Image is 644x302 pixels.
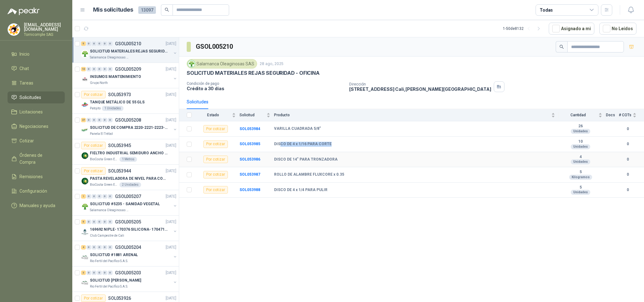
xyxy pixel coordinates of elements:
[81,67,86,71] div: 10
[19,188,47,195] span: Configuración
[203,186,228,194] div: Por cotizar
[138,6,156,14] span: 13097
[187,70,320,76] p: SOLICITUD MATERIALES REJAS SEGURIDAD - OFICINA
[19,152,59,166] span: Órdenes de Compra
[81,244,178,264] a: 4 0 0 0 0 0 GSOL005204[DATE] Company LogoSOLICITUD #1881 ARENALRio Fertil del Pacífico S.A.S.
[92,220,96,224] div: 0
[166,194,176,200] p: [DATE]
[239,157,260,162] b: SOL053986
[203,171,228,178] div: Por cotizar
[108,296,131,300] p: SOL053926
[72,88,179,114] a: Por cotizarSOL053973[DATE] Company LogoTANQUE METÁLICO DE 55 GLSPatojito1 Unidades
[90,125,168,131] p: SOLICITUD DE COMPRA 2220-2221-2223-2224
[97,41,102,46] div: 0
[90,176,168,182] p: PASTA REVELADORA DE NIVEL PARA COMBUSTIBLES/ACEITES DE COLOR ROSADA marca kolor kut
[619,113,631,117] span: # COTs
[97,194,102,199] div: 0
[8,106,65,118] a: Licitaciones
[90,55,129,60] p: Salamanca Oleaginosas SAS
[92,67,96,71] div: 0
[274,126,321,131] b: VARILLA CUADRADA 5/8"
[559,155,602,160] b: 4
[8,24,20,36] img: Company Logo
[166,270,176,276] p: [DATE]
[19,51,30,58] span: Inicio
[19,137,34,144] span: Cotizar
[187,86,344,91] p: Crédito a 30 días
[19,94,41,101] span: Solicitudes
[81,220,86,224] div: 5
[90,80,108,85] p: Grupo North
[115,67,141,71] p: GSOL005209
[97,245,102,250] div: 0
[166,41,176,47] p: [DATE]
[108,194,113,199] div: 0
[81,167,106,175] div: Por cotizar
[619,109,644,121] th: # COTs
[349,82,491,86] p: Dirección
[599,23,636,35] button: No Leídos
[102,220,107,224] div: 0
[81,142,106,149] div: Por cotizar
[108,220,113,224] div: 0
[559,170,602,175] b: 5
[81,271,86,275] div: 3
[81,269,178,289] a: 3 0 0 0 0 0 GSOL005203[DATE] Company LogoSOLICITUD [PERSON_NAME]Rio Fertil del Pacífico S.A.S.
[8,48,65,60] a: Inicio
[81,118,86,122] div: 27
[274,109,559,121] th: Producto
[90,74,141,80] p: INSUMOS MANTENIMIENTO
[90,277,141,283] p: SOLICITUD [PERSON_NAME]
[86,245,91,250] div: 0
[81,279,89,287] img: Company Logo
[165,8,169,12] span: search
[559,185,602,190] b: 5
[72,165,179,190] a: Por cotizarSOL053944[DATE] Company LogoPASTA REVELADORA DE NIVEL PARA COMBUSTIBLES/ACEITES DE COL...
[559,113,597,117] span: Cantidad
[187,59,257,69] div: Salamanca Oleaginosas SAS
[239,127,260,131] a: SOL053984
[166,92,176,98] p: [DATE]
[274,172,344,177] b: ROLLO DE ALAMBRE FLUXCORE x 0.35
[115,220,141,224] p: GSOL005205
[166,66,176,72] p: [DATE]
[90,208,129,213] p: Salamanca Oleaginosas SAS
[102,106,124,111] div: 1 Unidades
[569,175,592,180] div: Kilogramos
[81,50,89,58] img: Company Logo
[619,141,636,147] b: 0
[260,61,283,67] p: 28 ago, 2025
[115,245,141,250] p: GSOL005204
[108,67,113,71] div: 0
[619,187,636,193] b: 0
[102,194,107,199] div: 0
[81,75,89,83] img: Company Logo
[102,245,107,250] div: 0
[108,118,113,122] div: 0
[559,109,606,121] th: Cantidad
[166,244,176,250] p: [DATE]
[166,143,176,149] p: [DATE]
[90,99,145,105] p: TANQUE METÁLICO DE 55 GLS
[108,143,131,148] p: SOL053945
[90,150,168,156] p: FIELTRO INDUSTRIAL SEMIDURO ANCHO 25 MM
[90,227,168,233] p: 169692 NIPLE- 170376 SILICONA- 170471 VALVULA REG
[81,245,86,250] div: 4
[274,142,332,147] b: DISCO DE 4 x 1/16 PARA CORTE
[90,182,118,187] p: BioCosta Green Energy S.A.S
[8,77,65,89] a: Tareas
[90,259,128,264] p: Rio Fertil del Pacífico S.A.S.
[108,169,131,173] p: SOL053944
[166,168,176,174] p: [DATE]
[203,140,228,148] div: Por cotizar
[19,108,43,115] span: Licitaciones
[203,125,228,133] div: Por cotizar
[97,271,102,275] div: 0
[93,5,133,14] h1: Mis solicitudes
[102,67,107,71] div: 0
[119,157,137,162] div: 1 Metros
[90,48,168,54] p: SOLICITUD MATERIALES REJAS SEGURIDAD - OFICINA
[81,203,89,210] img: Company Logo
[195,109,239,121] th: Estado
[115,41,141,46] p: GSOL005210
